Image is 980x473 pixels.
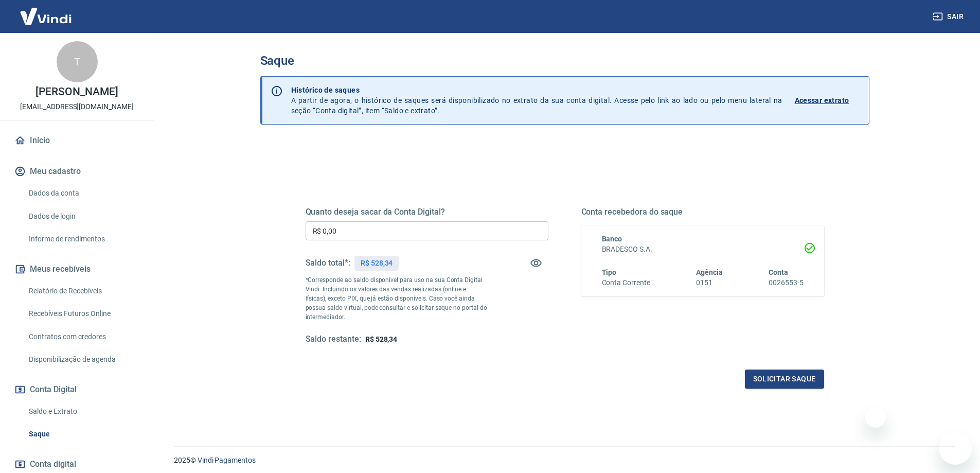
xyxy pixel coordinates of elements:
h6: BRADESCO S.A. [602,244,804,255]
p: 2025 © [174,455,955,466]
span: R$ 528,34 [365,335,398,343]
p: A partir de agora, o histórico de saques será disponibilizado no extrato da sua conta digital. Ac... [291,85,782,116]
span: Conta [769,268,788,276]
a: Acessar extrato [795,85,861,116]
a: Saldo e Extrato [25,401,141,422]
h6: Conta Corrente [602,277,650,288]
h3: Saque [260,54,869,68]
a: Saque [25,424,141,445]
a: Vindi Pagamentos [198,456,256,464]
span: Tipo [602,268,617,276]
a: Informe de rendimentos [25,229,141,250]
p: [EMAIL_ADDRESS][DOMAIN_NAME] [20,101,134,112]
img: Vindi [12,1,79,32]
h6: 0026553-5 [769,277,804,288]
a: Dados da conta [25,183,141,204]
p: Histórico de saques [291,85,782,95]
button: Meu cadastro [12,160,141,183]
p: *Corresponde ao saldo disponível para uso na sua Conta Digital Vindi. Incluindo os valores das ve... [306,275,488,322]
iframe: Botão para abrir a janela de mensagens [939,432,972,465]
button: Solicitar saque [745,370,824,389]
a: Contratos com credores [25,326,141,347]
span: Conta digital [30,457,76,471]
h5: Quanto deseja sacar da Conta Digital? [306,207,548,217]
p: Acessar extrato [795,95,849,106]
a: Disponibilização de agenda [25,349,141,370]
span: Banco [602,235,622,243]
a: Dados de login [25,206,141,227]
p: R$ 528,34 [361,258,393,269]
button: Meus recebíveis [12,258,141,281]
p: [PERSON_NAME] [35,86,118,97]
a: Recebíveis Futuros Online [25,303,141,324]
span: Agência [696,268,723,276]
h5: Saldo restante: [306,334,361,345]
a: Início [12,129,141,152]
button: Conta Digital [12,378,141,401]
a: Relatório de Recebíveis [25,281,141,302]
div: T [57,41,98,82]
h5: Saldo total*: [306,258,350,268]
button: Sair [931,7,968,26]
iframe: Fechar mensagem [865,407,886,428]
h6: 0151 [696,277,723,288]
h5: Conta recebedora do saque [581,207,824,217]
